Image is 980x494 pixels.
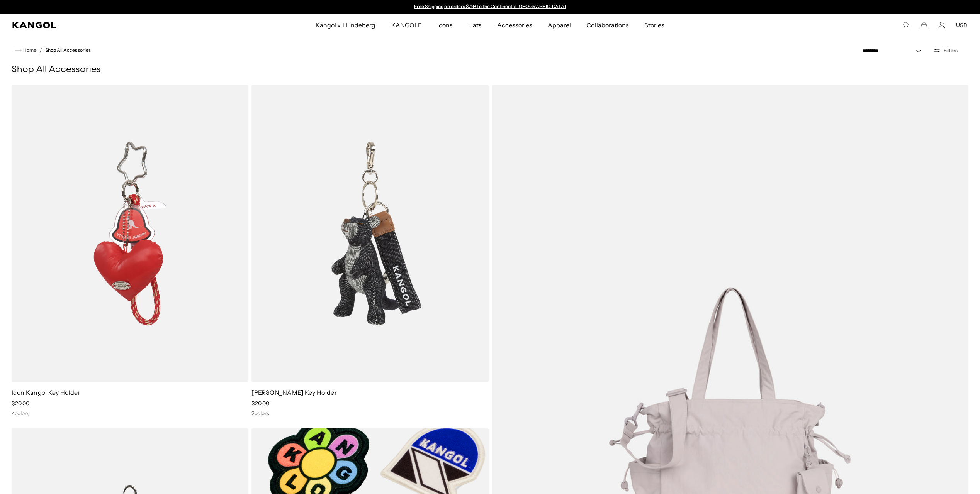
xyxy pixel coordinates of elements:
a: Free Shipping on orders $79+ to the Continental [GEOGRAPHIC_DATA] [414,3,566,9]
a: Icons [430,14,460,36]
div: 4 colors [12,410,248,417]
span: $20.00 [12,400,29,407]
div: 1 of 2 [411,4,570,10]
span: Filters [944,48,958,53]
button: USD [956,22,968,29]
a: KANGOLF [384,14,430,36]
span: Hats [468,14,482,36]
button: Cart [921,22,927,29]
a: Account [938,22,945,29]
span: Kangol x J.Lindeberg [316,14,376,36]
a: Icon Kangol Key Holder [12,389,80,396]
a: Kangol x J.Lindeberg [308,14,384,36]
a: [PERSON_NAME] Key Holder [251,389,337,396]
span: Collaborations [586,14,628,36]
a: Home [15,47,36,54]
img: Icon Kangol Key Holder [12,85,248,382]
a: Shop All Accessories [45,47,91,53]
span: Apparel [548,14,571,36]
summary: Search here [903,22,910,29]
span: Home [22,47,36,53]
a: Accessories [489,14,540,36]
div: 2 colors [251,410,488,417]
select: Sort by: Featured [859,47,929,55]
a: Stories [637,14,672,36]
span: Accessories [497,14,532,36]
h1: Shop All Accessories [12,64,968,76]
span: KANGOLF [391,14,422,36]
a: Hats [460,14,489,36]
a: Kangol [12,22,209,28]
a: Collaborations [579,14,636,36]
span: Icons [437,14,453,36]
div: Announcement [411,4,570,10]
a: Apparel [540,14,579,36]
slideshow-component: Announcement bar [411,4,570,10]
span: Stories [644,14,664,36]
img: Denim Kangol Key Holder [251,85,488,382]
li: / [36,46,42,55]
span: $20.00 [251,400,269,407]
button: Open filters [929,47,962,54]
